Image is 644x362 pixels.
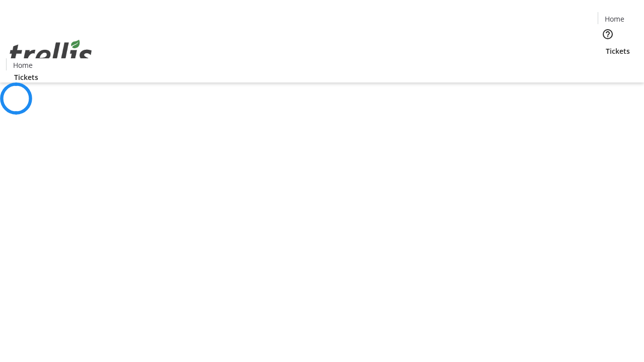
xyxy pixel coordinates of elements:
span: Home [605,14,624,24]
span: Tickets [14,72,38,82]
a: Tickets [6,72,46,82]
span: Home [13,60,33,70]
img: Orient E2E Organization YEeFUxQwnB's Logo [6,29,96,79]
a: Home [7,60,39,70]
span: Tickets [606,46,630,56]
a: Tickets [598,46,638,56]
button: Help [598,24,618,44]
a: Home [598,14,630,24]
button: Cart [598,56,618,76]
